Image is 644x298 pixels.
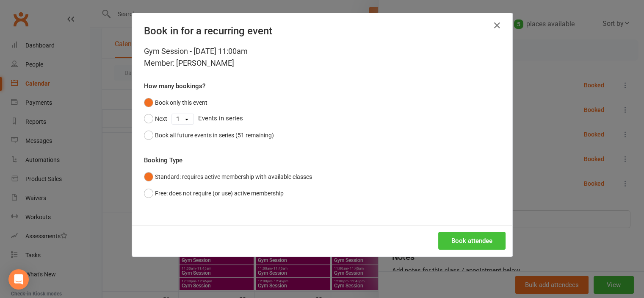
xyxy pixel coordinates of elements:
div: Book all future events in series (51 remaining) [155,131,274,140]
div: Gym Session - [DATE] 11:00am Member: [PERSON_NAME] [144,45,500,69]
label: How many bookings? [144,81,205,91]
button: Book only this event [144,95,207,111]
button: Next [144,111,167,127]
h4: Book in for a recurring event [144,25,500,37]
button: Book attendee [438,232,506,250]
button: Book all future events in series (51 remaining) [144,127,274,143]
button: Close [490,19,504,32]
div: Events in series [144,111,500,127]
div: Open Intercom Messenger [8,269,29,290]
button: Standard: requires active membership with available classes [144,169,312,185]
button: Free: does not require (or use) active membership [144,185,284,201]
label: Booking Type [144,155,182,165]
